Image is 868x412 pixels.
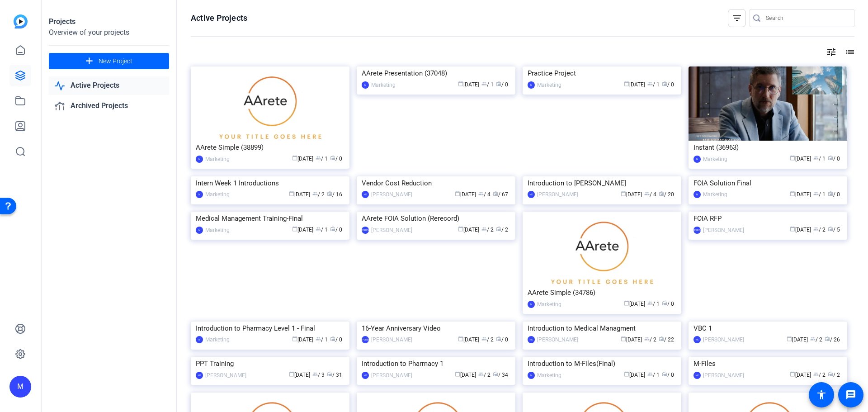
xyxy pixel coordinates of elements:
span: radio [330,336,335,341]
span: calendar_today [458,226,463,232]
div: [PERSON_NAME] [371,335,412,344]
div: M [196,191,203,198]
mat-icon: add [84,56,95,67]
span: / 0 [662,301,674,307]
span: / 4 [644,191,656,198]
input: Search [766,13,847,24]
span: [DATE] [790,227,811,233]
span: group [810,336,816,341]
span: group [644,191,650,196]
span: radio [828,155,833,161]
div: M [693,156,701,163]
div: 16-Year Anniversary Video [362,322,510,335]
button: New Project [49,53,169,69]
span: / 0 [662,81,674,88]
div: Intern Week 1 Introductions [196,176,344,190]
span: / 0 [330,156,342,162]
span: / 1 [647,301,660,307]
span: [DATE] [458,81,479,88]
span: / 2 [312,191,325,198]
span: [DATE] [621,191,642,198]
span: / 2 [828,372,840,378]
div: Introduction to Pharmacy 1 [362,357,510,370]
a: Archived Projects [49,97,169,115]
div: [PERSON_NAME] [371,371,412,380]
div: Introduction to [PERSON_NAME] [528,176,676,190]
span: calendar_today [292,155,297,161]
div: VBC 1 [693,322,842,335]
span: [DATE] [790,191,811,198]
div: Marketing [205,335,230,344]
span: calendar_today [289,191,294,196]
span: radio [330,226,335,232]
span: radio [828,226,833,232]
div: FOIA Solution Final [693,176,842,190]
span: calendar_today [455,371,460,377]
div: NK [693,336,701,343]
span: calendar_today [621,336,626,341]
div: M [528,301,535,308]
span: group [813,155,819,161]
mat-icon: message [845,389,856,400]
span: / 26 [825,336,840,343]
span: / 0 [828,156,840,162]
span: group [478,371,484,377]
span: / 1 [316,156,328,162]
span: / 3 [312,372,325,378]
span: calendar_today [289,371,294,377]
span: / 4 [478,191,491,198]
div: Marketing [703,190,727,199]
span: group [478,191,484,196]
span: radio [493,371,498,377]
div: [PERSON_NAME] [362,227,369,234]
span: / 34 [493,372,508,378]
span: [DATE] [624,81,645,88]
span: / 20 [659,191,674,198]
div: [PERSON_NAME] [703,226,744,235]
span: group [647,81,653,86]
div: Introduction to Medical Managment [528,322,676,335]
span: / 0 [330,227,342,233]
span: / 1 [647,81,660,88]
span: [DATE] [292,336,313,343]
mat-icon: accessibility [816,389,827,400]
mat-icon: tune [826,47,837,57]
span: / 2 [496,227,508,233]
div: Medical Management Training-Final [196,212,344,225]
span: calendar_today [790,226,795,232]
div: Overview of your projects [49,27,169,38]
span: calendar_today [790,371,795,377]
span: radio [496,226,501,232]
div: M [196,227,203,234]
span: / 0 [330,336,342,343]
span: radio [493,191,498,196]
span: / 2 [813,372,826,378]
span: radio [496,81,501,86]
span: calendar_today [787,336,792,341]
div: Introduction to M-Files(Final) [528,357,676,370]
span: / 0 [496,336,508,343]
span: [DATE] [455,372,476,378]
span: calendar_today [458,81,463,86]
span: / 2 [481,227,494,233]
div: Instant (36963) [693,141,842,154]
span: / 1 [316,336,328,343]
div: Vendor Cost Reduction [362,176,510,190]
span: group [813,226,819,232]
div: NK [196,372,203,379]
div: [PERSON_NAME] [693,227,701,234]
span: / 1 [316,227,328,233]
mat-icon: filter_list [731,13,742,24]
img: blue-gradient.svg [14,14,28,28]
div: NK [528,336,535,343]
span: / 1 [481,81,494,88]
span: radio [330,155,335,161]
span: [DATE] [458,227,479,233]
span: calendar_today [455,191,460,196]
span: radio [659,191,664,196]
a: Active Projects [49,76,169,95]
span: group [647,300,653,306]
span: / 22 [659,336,674,343]
div: M [196,336,203,343]
span: / 2 [813,227,826,233]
